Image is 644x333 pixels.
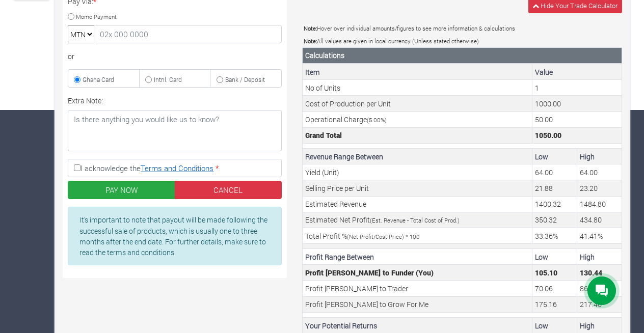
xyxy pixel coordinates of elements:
td: Operational Charge [303,112,532,127]
small: All values are given in local currency (Unless stated otherwise) [304,37,479,45]
b: Low [535,252,548,262]
td: Your estimated Revenue expected (Grand Total * Min. Est. Revenue Percentage) [532,196,577,212]
td: Your estimated maximum ROS (Net Profit/Cost Price) [577,228,622,244]
input: Bank / Deposit [217,76,223,83]
input: Ghana Card [74,76,81,83]
td: Funder Profit Margin (Max Estimated Profit * Profit Margin) [577,265,622,281]
b: Note: [304,37,317,45]
td: Estimated Net Profit [303,212,532,228]
input: Intnl. Card [145,76,152,83]
td: Your estimated maximum Yield [577,164,622,180]
td: This is the operational charge by Grow For Me [532,112,622,127]
td: Your estimated Profit to be made (Estimated Revenue - Total Cost of Production) [532,212,577,228]
td: Yield (Unit) [303,164,532,180]
b: Grand Total [305,130,342,140]
td: Funder Profit Margin (Min Estimated Profit * Profit Margin) [532,265,577,281]
td: Your estimated maximum Selling Price per Unit [577,180,622,196]
td: Profit [PERSON_NAME] to Funder (You) [303,265,532,281]
td: Tradeer Profit Margin (Max Estimated Profit * Tradeer Profit Margin) [577,281,622,296]
td: Estimated Revenue [303,196,532,212]
td: Cost of Production per Unit [303,96,532,112]
td: Selling Price per Unit [303,180,532,196]
b: Low [535,321,548,330]
input: 02x 000 0000 [94,25,282,43]
td: This is the Total Cost. (Unit Cost + (Operational Charge * Unit Cost)) * No of Units [532,127,622,143]
b: High [580,321,595,330]
b: High [580,252,595,262]
small: Bank / Deposit [225,75,265,84]
a: Terms and Conditions [141,163,213,173]
small: Ghana Card [83,75,114,84]
span: Hide Your Trade Calculator [541,1,618,10]
span: 5.00 [369,116,381,124]
input: I acknowledge theTerms and Conditions * [74,164,81,171]
td: Your estimated minimum ROS (Net Profit/Cost Price) [532,228,577,244]
small: Momo Payment [76,12,117,20]
a: CANCEL [175,181,282,199]
input: Momo Payment [68,13,74,20]
th: Calculations [303,47,622,64]
td: Total Profit % [303,228,532,244]
td: Grow For Me Profit Margin (Min Estimated Profit * Grow For Me Profit Margin) [532,296,577,312]
label: I acknowledge the [68,159,282,177]
div: or [68,51,282,62]
td: Your estimated Revenue expected (Grand Total * Max. Est. Revenue Percentage) [577,196,622,212]
label: Extra Note: [68,95,103,106]
b: Profit Range Between [305,252,374,262]
td: Profit [PERSON_NAME] to Trader [303,281,532,296]
td: This is the cost of a Unit [532,96,622,112]
b: Low [535,152,548,161]
b: Item [305,67,320,77]
td: No of Units [303,80,532,96]
td: Tradeer Profit Margin (Min Estimated Profit * Tradeer Profit Margin) [532,281,577,296]
td: This is the number of Units [532,80,622,96]
small: ( %) [367,116,387,124]
p: It's important to note that payout will be made following the successful sale of products, which ... [79,214,270,258]
td: Your estimated minimum Selling Price per Unit [532,180,577,196]
small: Hover over individual amounts/figures to see more information & calculations [304,24,515,32]
small: (Net Profit/Cost Price) * 100 [347,233,420,240]
td: Your estimated Profit to be made (Estimated Revenue - Total Cost of Production) [577,212,622,228]
small: Intnl. Card [154,75,182,84]
b: High [580,152,595,161]
button: PAY NOW [68,181,175,199]
b: Value [535,67,553,77]
td: Your estimated minimum Yield [532,164,577,180]
b: Note: [304,24,317,32]
small: (Est. Revenue - Total Cost of Prod.) [370,216,460,224]
td: Profit [PERSON_NAME] to Grow For Me [303,296,532,312]
b: Your Potential Returns [305,321,377,330]
td: Grow For Me Profit Margin (Max Estimated Profit * Grow For Me Profit Margin) [577,296,622,312]
b: Revenue Range Between [305,152,383,161]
